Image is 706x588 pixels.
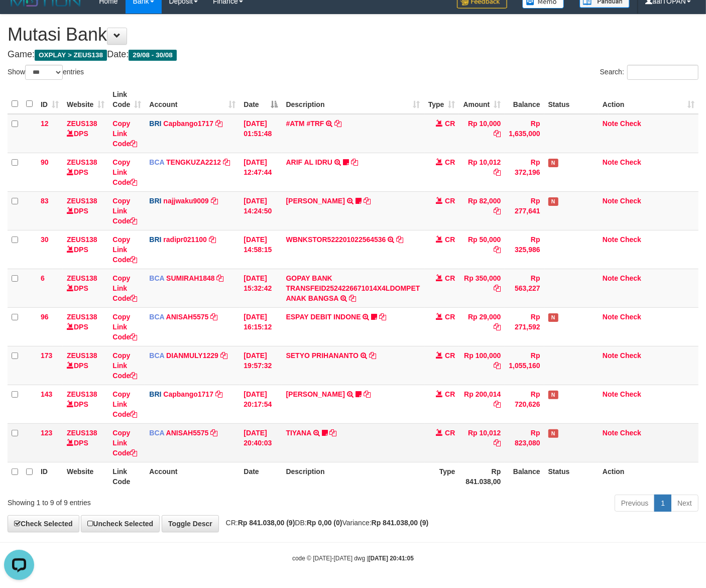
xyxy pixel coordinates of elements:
a: GOPAY BANK TRANSFEID2524226671014X4LDOMPET ANAK BANGSA [286,274,420,302]
th: Date [240,462,282,491]
td: Rp 372,196 [505,153,544,191]
a: Copy TENGKUZA2212 to clipboard [223,158,230,166]
a: Previous [615,495,655,512]
a: Copy radipr021100 to clipboard [209,236,216,244]
th: Balance [505,85,544,114]
a: Copy Rp 10,000 to clipboard [494,130,501,138]
span: BRI [149,197,161,205]
span: BRI [149,120,161,128]
span: Has Note [548,313,558,322]
a: Copy ARIF AL IDRU to clipboard [351,158,358,166]
a: ZEUS138 [67,313,97,321]
a: Copy ARIEF MUSTIKA to clipboard [364,390,371,398]
th: Amount: activate to sort column ascending [459,85,505,114]
span: BCA [149,274,164,282]
a: WBNKSTOR522201022564536 [286,236,386,244]
a: [PERSON_NAME] [286,197,345,205]
a: najjwaku9009 [163,197,208,205]
a: Capbango1717 [163,390,213,398]
th: Status [544,85,599,114]
a: Copy najjwaku9009 to clipboard [211,197,218,205]
td: DPS [63,114,108,153]
td: DPS [63,191,108,230]
td: DPS [63,307,108,346]
td: Rp 271,592 [505,307,544,346]
a: Copy Link Code [112,351,137,380]
a: Copy SUMIRAH1848 to clipboard [216,274,223,282]
td: Rp 82,000 [459,191,505,230]
span: BCA [149,429,164,437]
td: [DATE] 16:15:12 [240,307,282,346]
a: Copy Rp 29,000 to clipboard [494,323,501,331]
span: 12 [41,120,49,128]
th: Link Code: activate to sort column ascending [108,85,145,114]
a: SETYO PRIHANANTO [286,351,359,360]
a: Check [620,274,641,282]
a: Copy WBNKSTOR522201022564536 to clipboard [396,236,403,244]
div: Showing 1 to 9 of 9 entries [8,494,287,508]
a: ZEUS138 [67,236,97,244]
a: ZEUS138 [67,197,97,205]
a: Copy Link Code [112,429,137,457]
span: CR [445,390,455,398]
a: Copy TARI PRATIWI to clipboard [364,197,371,205]
a: ANISAH5575 [166,429,209,437]
h4: Game: Date: [8,50,698,60]
a: 1 [654,495,671,512]
td: Rp 10,000 [459,114,505,153]
th: Status [544,462,599,491]
span: CR [445,236,455,244]
td: [DATE] 20:17:54 [240,385,282,423]
td: Rp 823,080 [505,423,544,462]
td: [DATE] 19:57:32 [240,346,282,385]
th: Account: activate to sort column ascending [145,85,240,114]
a: ARIF AL IDRU [286,158,333,166]
span: CR: DB: Variance: [221,519,429,527]
span: 143 [41,390,52,398]
span: BCA [149,351,164,360]
span: 90 [41,158,49,166]
a: Note [603,274,618,282]
span: BCA [149,158,164,166]
td: [DATE] 12:47:44 [240,153,282,191]
span: 173 [41,351,52,360]
a: Copy Link Code [112,158,137,186]
a: DIANMULY1229 [166,351,218,360]
td: Rp 325,986 [505,230,544,269]
a: Copy Link Code [112,274,137,302]
th: ID: activate to sort column ascending [37,85,63,114]
a: Note [603,390,618,398]
a: ANISAH5575 [166,313,209,321]
a: Check [620,236,641,244]
a: Copy Rp 82,000 to clipboard [494,207,501,215]
a: Copy Link Code [112,236,137,264]
a: ZEUS138 [67,390,97,398]
td: Rp 1,055,160 [505,346,544,385]
td: [DATE] 14:58:15 [240,230,282,269]
span: Has Note [548,429,558,438]
span: CR [445,197,455,205]
a: Copy #ATM #TRF to clipboard [334,120,341,128]
td: DPS [63,269,108,307]
th: Description [282,462,424,491]
span: CR [445,429,455,437]
th: Action: activate to sort column ascending [599,85,698,114]
a: Note [603,429,618,437]
a: Copy Link Code [112,197,137,225]
th: Account [145,462,240,491]
strong: [DATE] 20:41:05 [369,555,414,562]
a: Note [603,351,618,360]
a: Copy ESPAY DEBIT INDONE to clipboard [379,313,386,321]
a: Uncheck Selected [81,515,160,532]
a: TENGKUZA2212 [166,158,221,166]
td: DPS [63,385,108,423]
a: Copy Link Code [112,313,137,341]
a: Check [620,158,641,166]
a: Copy Link Code [112,120,137,148]
a: ZEUS138 [67,351,97,360]
small: code © [DATE]-[DATE] dwg | [292,555,414,562]
span: CR [445,120,455,128]
a: Copy SETYO PRIHANANTO to clipboard [369,351,376,360]
td: Rp 277,641 [505,191,544,230]
td: Rp 50,000 [459,230,505,269]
